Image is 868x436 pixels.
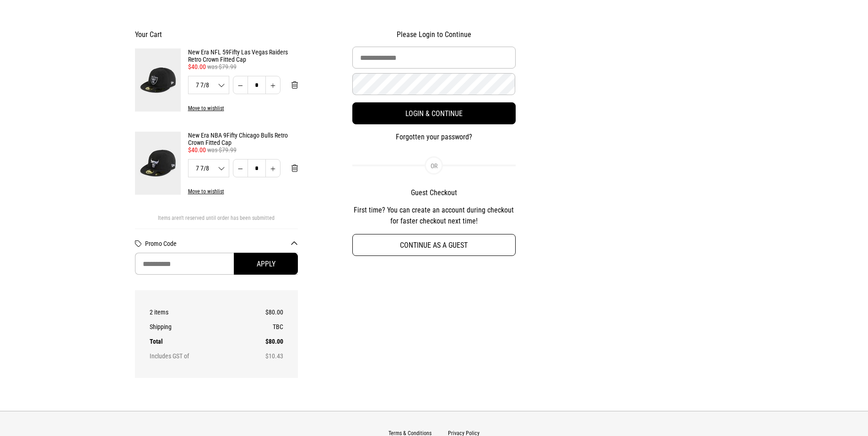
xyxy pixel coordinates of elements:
button: Move to wishlist [181,105,224,112]
th: 2 items [150,305,242,319]
th: Shipping [150,319,242,334]
input: Password [352,73,515,95]
span: was $79.99 [207,146,237,154]
button: Remove from cart [284,76,305,94]
input: Promo Code [135,253,298,275]
th: Includes GST of [150,349,242,363]
iframe: Customer reviews powered by Trustpilot [570,30,733,190]
button: Decrease quantity [233,76,248,94]
button: Increase quantity [265,76,280,94]
button: Increase quantity [265,159,280,177]
h2: Guest Checkout [352,188,516,197]
input: Quantity [248,76,266,94]
img: New Era NBA 9Fifty Chicago Bulls Retro Crown Fitted Cap [135,132,181,195]
div: Items aren't reserved until order has been submitted [135,215,298,229]
p: First time? You can create an account during checkout for faster checkout next time! [352,205,516,227]
a: New Era NBA 9Fifty Chicago Bulls Retro Crown Fitted Cap [188,132,298,146]
button: Remove from cart [284,159,305,177]
button: Promo Code [145,240,298,247]
button: Move to wishlist [181,188,224,195]
button: Decrease quantity [233,159,248,177]
input: Email Address [352,47,516,69]
button: Open LiveChat chat widget [7,4,35,31]
span: 7 7/8 [189,165,229,171]
th: Total [150,334,242,349]
img: New Era NFL 59Fifty Las Vegas Raiders Retro Crown Fitted Cap [135,48,181,112]
span: $40.00 [188,63,206,70]
span: was $79.99 [207,63,237,70]
td: $80.00 [242,305,283,319]
td: $80.00 [242,334,283,349]
span: $40.00 [188,146,206,154]
button: Forgotten your password? [352,132,516,143]
h2: Your Cart [135,30,298,39]
input: Quantity [248,159,266,177]
td: TBC [242,319,283,334]
span: 7 7/8 [189,82,229,88]
h2: Please Login to Continue [352,30,516,39]
td: $10.43 [242,349,283,363]
a: New Era NFL 59Fifty Las Vegas Raiders Retro Crown Fitted Cap [188,48,298,63]
button: Continue as a guest [352,234,516,256]
button: Apply [234,253,298,275]
button: Login & Continue [352,102,516,124]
